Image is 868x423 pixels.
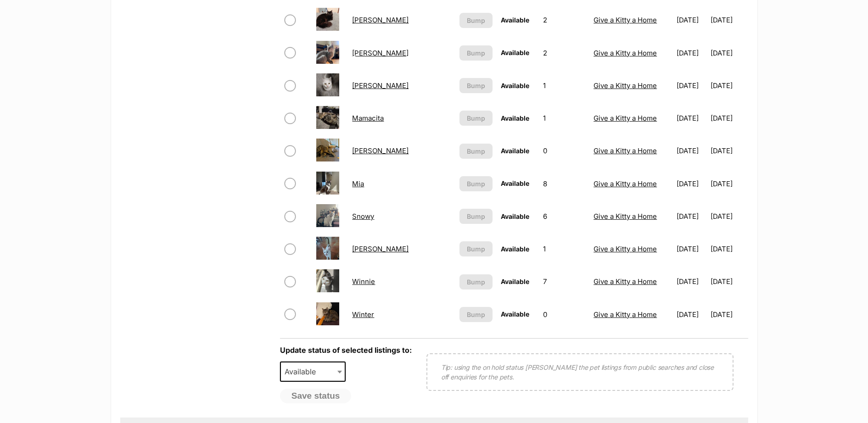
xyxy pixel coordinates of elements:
td: [DATE] [711,135,747,167]
a: Give a Kitty a Home [594,245,657,253]
a: Mamacita [352,114,384,122]
td: 2 [539,4,589,36]
td: 7 [539,266,589,297]
a: [PERSON_NAME] [352,16,409,24]
span: Available [501,49,529,56]
span: Bump [467,244,485,254]
span: Available [501,278,529,285]
button: Bump [459,45,493,61]
td: [DATE] [711,70,747,101]
span: Bump [467,146,485,156]
a: Snowy [352,212,374,221]
button: Bump [459,111,493,126]
p: Tip: using the on hold status [PERSON_NAME] the pet listings from public searches and close off e... [441,362,719,382]
button: Bump [459,78,493,93]
button: Save status [280,389,352,403]
td: [DATE] [711,168,747,200]
td: [DATE] [673,233,710,265]
td: 6 [539,200,589,232]
a: [PERSON_NAME] [352,245,409,253]
td: [DATE] [711,102,747,134]
button: Bump [459,176,493,191]
button: Bump [459,274,493,289]
a: Give a Kitty a Home [594,49,657,57]
button: Bump [459,307,493,322]
span: Bump [467,81,485,90]
a: Give a Kitty a Home [594,212,657,221]
td: [DATE] [673,299,710,330]
button: Bump [459,13,493,28]
td: [DATE] [673,102,710,134]
td: [DATE] [673,4,710,36]
td: [DATE] [673,168,710,200]
span: Available [501,16,529,24]
span: Bump [467,277,485,287]
span: Available [501,212,529,220]
span: Bump [467,310,485,319]
td: [DATE] [711,200,747,232]
a: Winnie [352,277,375,286]
button: Bump [459,209,493,224]
a: Give a Kitty a Home [594,16,657,24]
span: Bump [467,211,485,221]
td: [DATE] [711,37,747,69]
td: 1 [539,102,589,134]
a: [PERSON_NAME] [352,146,409,155]
td: [DATE] [673,135,710,167]
span: Available [501,245,529,253]
span: Available [501,82,529,89]
span: Available [501,147,529,155]
a: Mia [352,179,364,188]
span: Available [280,362,346,382]
span: Bump [467,113,485,123]
td: [DATE] [673,37,710,69]
button: Bump [459,144,493,159]
td: [DATE] [673,200,710,232]
td: 8 [539,168,589,200]
td: 0 [539,135,589,167]
span: Available [501,310,529,318]
td: [DATE] [711,4,747,36]
td: 1 [539,70,589,101]
td: [DATE] [711,299,747,330]
span: Bump [467,48,485,58]
td: [DATE] [711,233,747,265]
a: [PERSON_NAME] [352,81,409,90]
a: Give a Kitty a Home [594,146,657,155]
span: Bump [467,179,485,189]
td: 2 [539,37,589,69]
a: Give a Kitty a Home [594,179,657,188]
td: [DATE] [673,70,710,101]
span: Bump [467,16,485,25]
img: Snowy [316,204,339,227]
span: Available [501,179,529,187]
td: [DATE] [711,266,747,297]
td: 1 [539,233,589,265]
a: Winter [352,310,374,319]
button: Bump [459,241,493,256]
a: Give a Kitty a Home [594,81,657,90]
span: Available [281,365,325,378]
a: Give a Kitty a Home [594,114,657,122]
label: Update status of selected listings to: [280,345,412,355]
span: Available [501,114,529,122]
td: [DATE] [673,266,710,297]
a: [PERSON_NAME] [352,49,409,57]
td: 0 [539,299,589,330]
a: Give a Kitty a Home [594,277,657,286]
a: Give a Kitty a Home [594,310,657,319]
